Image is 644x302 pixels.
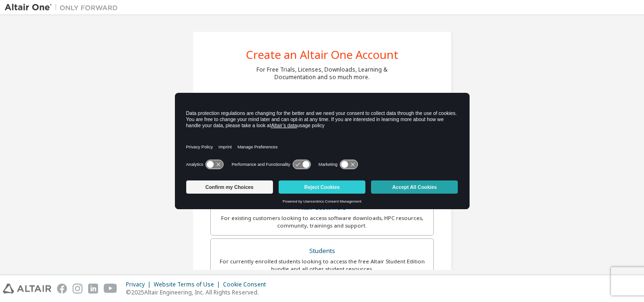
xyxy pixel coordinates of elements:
img: Altair One [5,3,123,12]
div: Website Terms of Use [154,281,223,288]
img: youtube.svg [104,284,117,294]
div: For currently enrolled students looking to access the free Altair Student Edition bundle and all ... [216,258,428,273]
div: Create an Altair One Account [246,49,398,60]
img: altair_logo.svg [3,284,51,294]
p: © 2025 Altair Engineering, Inc. All Rights Reserved. [126,288,272,296]
div: Students [216,245,428,258]
img: linkedin.svg [88,284,98,294]
div: For existing customers looking to access software downloads, HPC resources, community, trainings ... [216,214,428,229]
img: instagram.svg [73,284,83,294]
div: Cookie Consent [223,281,272,288]
div: For Free Trials, Licenses, Downloads, Learning & Documentation and so much more. [256,66,388,81]
img: facebook.svg [57,284,67,294]
div: Privacy [126,281,154,288]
